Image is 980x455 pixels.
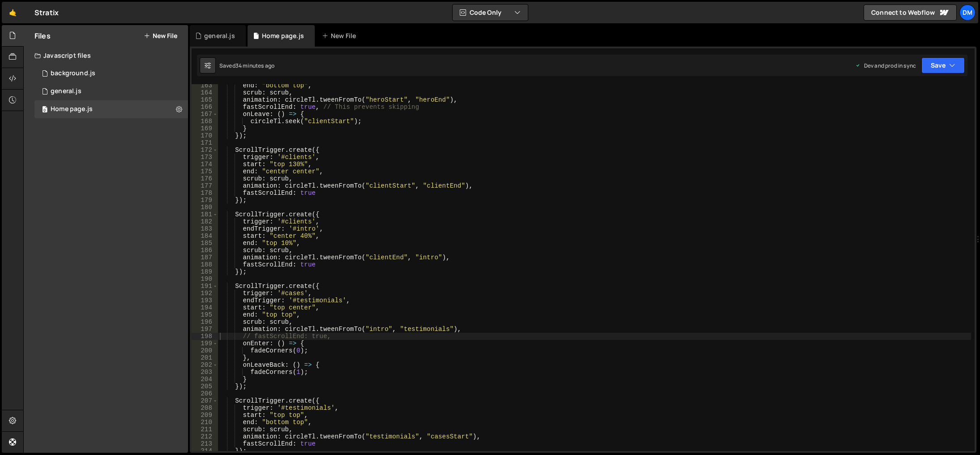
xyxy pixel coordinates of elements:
[192,132,218,139] div: 170
[192,146,218,154] div: 172
[34,82,188,100] div: 16575/45802.js
[192,268,218,275] div: 189
[51,69,95,77] div: background.js
[192,326,218,333] div: 197
[51,105,93,113] div: Home page.js
[192,390,218,397] div: 206
[2,2,24,23] a: 🤙
[192,240,218,247] div: 185
[855,62,916,69] div: Dev and prod in sync
[959,4,976,21] a: Dm
[192,261,218,268] div: 188
[192,433,218,440] div: 212
[192,304,218,311] div: 194
[262,31,304,40] div: Home page.js
[192,254,218,261] div: 187
[192,318,218,326] div: 196
[192,354,218,361] div: 201
[192,426,218,433] div: 211
[192,168,218,175] div: 175
[192,125,218,132] div: 169
[192,232,218,240] div: 184
[192,419,218,426] div: 210
[192,383,218,390] div: 205
[192,340,218,347] div: 199
[322,31,359,40] div: New File
[192,369,218,376] div: 203
[192,404,218,412] div: 208
[192,361,218,369] div: 202
[192,347,218,354] div: 200
[235,62,274,69] div: 34 minutes ago
[192,103,218,111] div: 166
[192,311,218,318] div: 195
[24,47,188,64] div: Javascript files
[192,397,218,404] div: 207
[34,100,188,118] div: 16575/45977.js
[192,82,218,89] div: 163
[192,182,218,189] div: 177
[192,211,218,218] div: 181
[921,57,965,73] button: Save
[192,283,218,290] div: 191
[453,4,528,21] button: Code Only
[204,31,235,40] div: general.js
[144,32,177,39] button: New File
[192,376,218,383] div: 204
[192,96,218,103] div: 165
[192,111,218,118] div: 167
[192,161,218,168] div: 174
[34,31,51,41] h2: Files
[192,275,218,283] div: 190
[192,89,218,96] div: 164
[192,197,218,204] div: 179
[192,447,218,455] div: 214
[864,4,957,21] a: Connect to Webflow
[34,64,188,82] div: 16575/45066.js
[192,297,218,304] div: 193
[42,107,47,114] span: 0
[192,189,218,197] div: 178
[192,290,218,297] div: 192
[192,204,218,211] div: 180
[192,225,218,232] div: 183
[34,7,59,18] div: Stratix
[192,175,218,182] div: 176
[192,118,218,125] div: 168
[192,154,218,161] div: 173
[51,87,81,95] div: general.js
[192,333,218,340] div: 198
[192,139,218,146] div: 171
[192,218,218,225] div: 182
[219,62,274,69] div: Saved
[192,412,218,419] div: 209
[192,440,218,447] div: 213
[192,247,218,254] div: 186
